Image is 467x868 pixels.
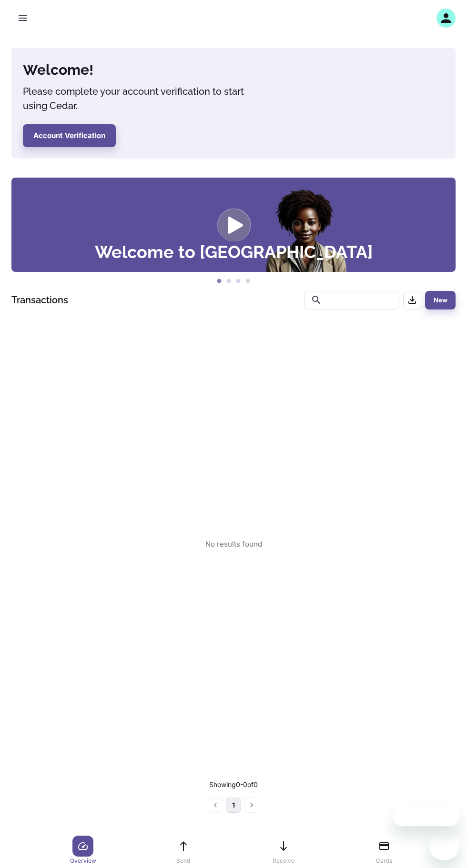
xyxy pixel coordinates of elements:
h4: Welcome! [23,59,261,80]
button: 4 [243,277,253,286]
a: Cards [367,836,401,865]
nav: pagination navigation [206,798,261,813]
h3: Welcome to [GEOGRAPHIC_DATA] [95,243,373,260]
button: page 1 [226,798,241,813]
p: Overview [70,857,96,865]
p: Send [176,857,190,865]
button: Account Verification [23,124,116,147]
div: No results found [205,539,262,550]
button: 1 [214,277,224,286]
iframe: Button to launch messaging window [429,830,459,860]
p: Cards [376,857,392,865]
h1: Transactions [11,293,68,307]
button: New [425,291,456,309]
a: Send [166,836,201,865]
h5: Please complete your account verification to start using Cedar. [23,84,261,113]
a: Receive [266,836,301,865]
iframe: Message from company [393,805,459,826]
button: 3 [233,277,243,286]
p: Receive [273,857,294,865]
a: Overview [66,836,100,865]
p: Showing 0-0 of 0 [209,779,258,790]
button: 2 [224,277,233,286]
